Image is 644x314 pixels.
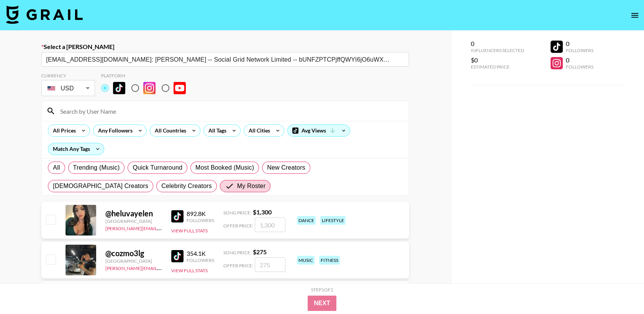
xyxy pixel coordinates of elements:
[223,223,253,229] span: Offer Price:
[297,216,316,225] div: dance
[53,163,60,172] span: All
[195,163,254,172] span: Most Booked (Music)
[566,64,593,70] div: Followers
[105,218,162,224] div: [GEOGRAPHIC_DATA]
[105,249,162,258] div: @ cozmo3lg
[204,125,228,136] div: All Tags
[223,250,251,255] span: Song Price:
[41,73,95,78] div: Currency
[288,125,350,136] div: Avg Views
[41,43,409,51] label: Select a [PERSON_NAME]
[133,163,182,172] span: Quick Turnaround
[93,125,134,136] div: Any Followers
[150,125,188,136] div: All Countries
[253,208,272,216] strong: $ 1,300
[255,218,285,232] input: 1,300
[171,228,208,234] button: View Full Stats
[223,210,251,216] span: Song Price:
[187,257,214,263] div: Followers
[319,256,340,265] div: fitness
[53,182,148,191] span: [DEMOGRAPHIC_DATA] Creators
[297,256,315,265] div: music
[48,125,77,136] div: All Prices
[187,250,214,257] div: 354.1K
[43,82,93,95] div: USD
[6,5,83,24] img: Grail Talent
[566,40,593,47] div: 0
[471,64,524,70] div: Estimated Price
[566,56,593,64] div: 0
[73,163,120,172] span: Trending (Music)
[105,224,219,231] a: [PERSON_NAME][EMAIL_ADDRESS][DOMAIN_NAME]
[627,8,642,23] button: open drawer
[308,296,336,311] button: Next
[101,73,192,78] div: Platform
[311,287,333,293] div: Step 1 of 2
[244,125,272,136] div: All Cities
[174,82,186,94] img: YouTube
[105,264,219,271] a: [PERSON_NAME][EMAIL_ADDRESS][DOMAIN_NAME]
[56,105,404,117] input: Search by User Name
[187,210,214,218] div: 892.8K
[143,82,156,94] img: Instagram
[171,210,184,222] img: TikTok
[223,263,253,268] span: Offer Price:
[566,47,593,53] div: Followers
[255,257,285,272] input: 275
[237,182,265,191] span: My Roster
[105,258,162,264] div: [GEOGRAPHIC_DATA]
[267,163,305,172] span: New Creators
[171,268,208,273] button: View Full Stats
[171,250,184,262] img: TikTok
[187,218,214,223] div: Followers
[471,56,524,64] div: $0
[105,209,162,218] div: @ heluvayelen
[113,82,125,94] img: TikTok
[471,40,524,47] div: 0
[471,47,524,53] div: Influencers Selected
[48,143,104,155] div: Match Any Tags
[320,216,346,225] div: lifestyle
[161,182,212,191] span: Celebrity Creators
[253,248,267,255] strong: $ 275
